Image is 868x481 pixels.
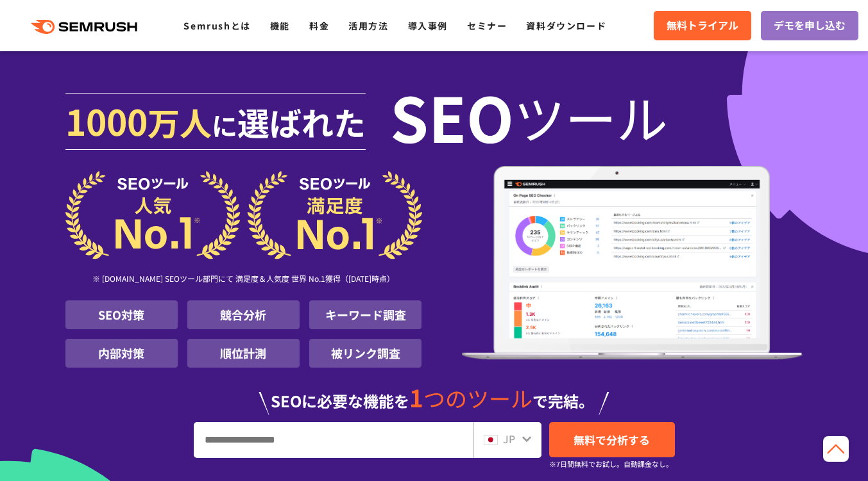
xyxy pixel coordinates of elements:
span: 1000 [65,95,148,146]
a: デモを申し込む [761,11,858,40]
li: SEO対策 [65,300,178,329]
span: 無料トライアル [667,17,738,34]
span: で完結。 [532,389,594,412]
span: ツール [514,91,668,142]
a: Semrushとは [183,19,250,32]
a: 資料ダウンロード [526,19,606,32]
a: 無料トライアル [654,11,751,40]
span: JP [503,431,515,446]
a: 導入事例 [408,19,448,32]
a: 料金 [309,19,329,32]
span: 選ばれた [237,99,366,145]
li: 順位計測 [187,339,300,368]
li: 被リンク調査 [309,339,421,368]
span: 1 [409,380,423,414]
li: 競合分析 [187,300,300,329]
div: SEOに必要な機能を [65,373,803,415]
span: デモを申し込む [774,17,846,34]
a: 活用方法 [348,19,388,32]
a: 無料で分析する [549,422,675,457]
span: SEO [390,91,514,142]
div: ※ [DOMAIN_NAME] SEOツール部門にて 満足度＆人気度 世界 No.1獲得（[DATE]時点） [65,259,422,300]
span: つのツール [423,382,532,414]
span: 無料で分析する [574,432,650,448]
a: 機能 [270,19,290,32]
input: URL、キーワードを入力してください [194,423,472,457]
li: キーワード調査 [309,300,421,329]
small: ※7日間無料でお試し。自動課金なし。 [549,458,673,470]
span: に [212,106,237,143]
a: セミナー [467,19,507,32]
li: 内部対策 [65,339,178,368]
span: 万人 [148,99,212,145]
